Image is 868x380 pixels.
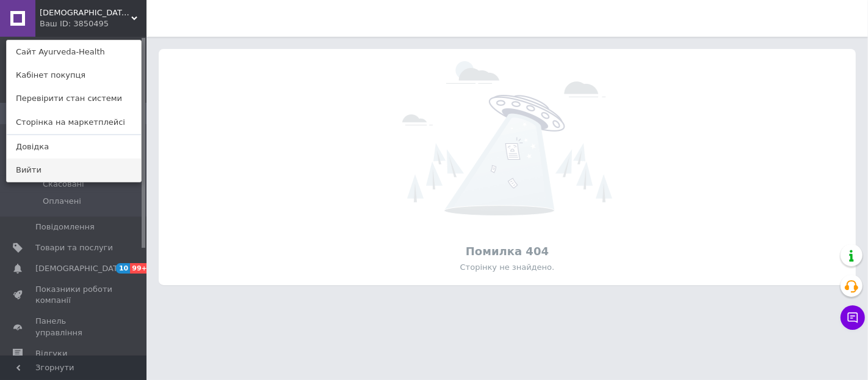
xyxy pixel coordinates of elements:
span: [DEMOGRAPHIC_DATA] [35,263,126,274]
span: Товари та послуги [35,242,113,253]
span: 10 [116,263,130,274]
a: Кабінет покупця [7,64,141,87]
span: Скасовані [43,179,84,190]
span: Повідомлення [35,222,95,233]
a: Довідка [7,135,141,158]
span: 99+ [130,263,150,274]
span: Оплачені [43,196,81,207]
button: Чат з покупцем [841,305,865,330]
a: Сайт Ayurveda-Health [7,40,141,64]
span: Показники роботи компанії [35,284,113,306]
div: Ваш ID: 3850495 [40,18,91,29]
span: Відгуки [35,348,67,359]
div: Помилка 404 [165,244,850,259]
a: Сторінка на маркетплейсі [7,111,141,134]
div: Сторінку не знайдено. [165,262,850,273]
span: Ayurveda-Health [40,7,131,18]
a: Вийти [7,158,141,182]
span: Панель управління [35,316,113,338]
a: Перевірити стан системи [7,87,141,110]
